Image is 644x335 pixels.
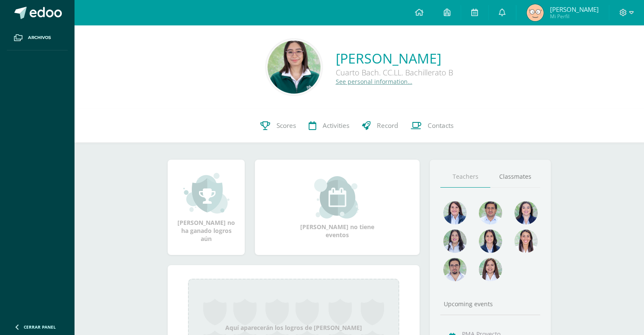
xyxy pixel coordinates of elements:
[527,4,544,21] img: d9c7b72a65e1800de1590e9465332ea1.png
[514,230,538,253] img: 38d188cc98c34aa903096de2d1c9671e.png
[443,201,467,224] img: 4477f7ca9110c21fc6bc39c35d56baaa.png
[550,5,599,14] span: [PERSON_NAME]
[443,258,467,281] img: d7e1be39c7a5a7a89cfb5608a6c66141.png
[479,258,502,281] img: 1be4a43e63524e8157c558615cd4c825.png
[490,166,540,188] a: Classmates
[24,324,56,330] span: Cerrar panel
[377,121,398,130] span: Record
[514,201,538,224] img: 468d0cd9ecfcbce804e3ccd48d13f1ad.png
[314,176,360,219] img: event_small.png
[440,300,540,308] div: Upcoming events
[336,67,453,78] div: Cuarto Bach. CC.LL. Bachillerato B
[323,121,349,130] span: Activities
[479,230,502,253] img: d4e0c534ae446c0d00535d3bb96704e9.png
[268,41,321,94] img: eee7de395d5f957ef3287940225da6c4.png
[356,109,404,143] a: Record
[479,201,502,224] img: 1e7bfa517bf798cc96a9d855bf172288.png
[254,109,302,143] a: Scores
[295,176,380,239] div: [PERSON_NAME] no tiene eventos
[176,172,236,243] div: [PERSON_NAME] no ha ganado logros aún
[336,78,412,86] a: See personal information…
[443,230,467,253] img: 1934cc27df4ca65fd091d7882280e9dd.png
[28,34,51,41] span: Archivos
[183,172,229,214] img: achievement_small.png
[7,25,68,50] a: Archivos
[440,166,490,188] a: Teachers
[428,121,453,130] span: Contacts
[336,49,453,67] a: [PERSON_NAME]
[276,121,296,130] span: Scores
[404,109,460,143] a: Contacts
[550,13,599,20] span: Mi Perfil
[302,109,356,143] a: Activities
